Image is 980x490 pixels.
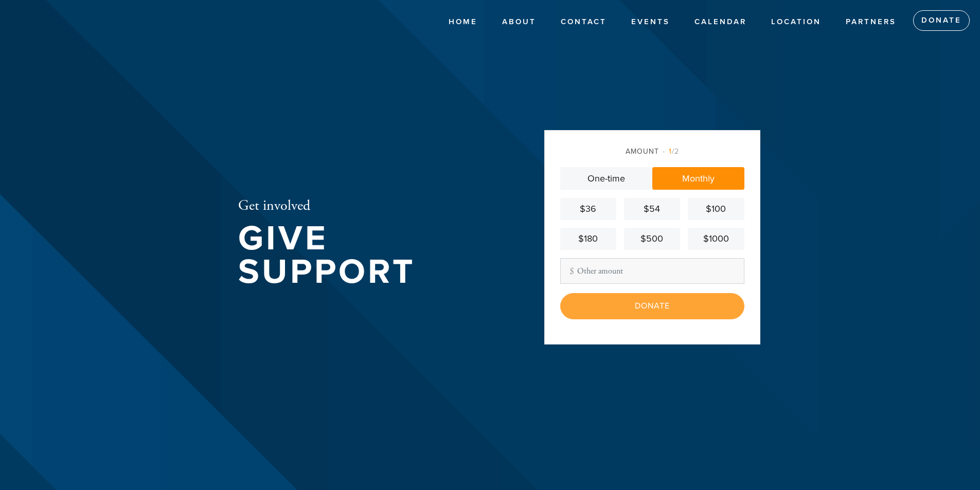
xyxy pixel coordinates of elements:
a: One-time [560,167,652,190]
a: Partners [838,12,904,32]
div: $180 [564,232,612,246]
div: $36 [564,202,612,216]
a: Monthly [652,167,744,190]
a: $36 [560,198,616,220]
a: Calendar [687,12,754,32]
input: Other amount [560,258,744,284]
a: Events [623,12,678,32]
div: $1000 [692,232,740,246]
a: Location [763,12,829,32]
a: About [494,12,544,32]
div: Amount [560,146,744,157]
h1: Give Support [238,222,511,288]
a: $100 [688,198,744,220]
a: Donate [913,10,970,31]
div: $500 [628,232,676,246]
a: $500 [624,228,680,250]
span: 1 [669,147,672,156]
div: $54 [628,202,676,216]
span: /2 [663,147,679,156]
h2: Get involved [238,197,511,215]
a: $54 [624,198,680,220]
div: $100 [692,202,740,216]
a: $180 [560,228,616,250]
a: Contact [553,12,614,32]
a: $1000 [688,228,744,250]
a: Home [441,12,485,32]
